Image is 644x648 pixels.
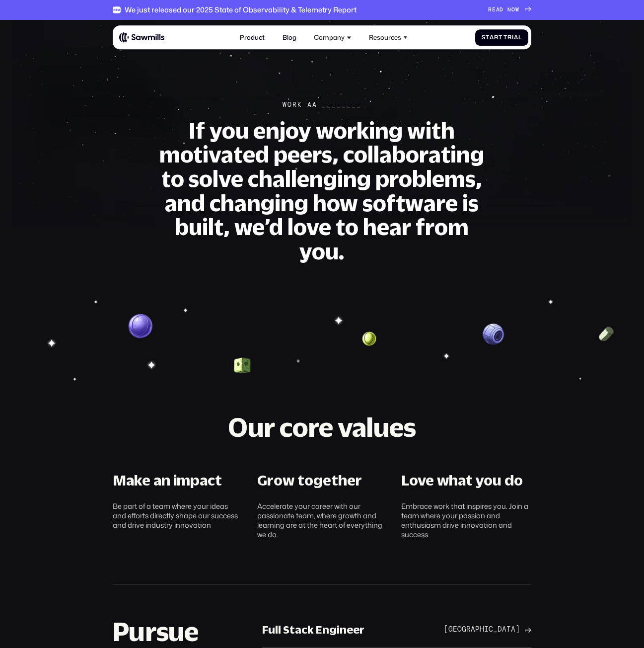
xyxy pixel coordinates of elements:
div: Be part of a team where your ideas and efforts directly shape our success and drive industry inno... [113,502,243,530]
div: Accelerate your career with our passionate team, where growth and learning are at the heart of ev... [257,502,387,540]
span: W [515,6,519,13]
a: StartTrial [475,29,528,46]
div: Resources [369,34,401,42]
div: [GEOGRAPHIC_DATA] [444,625,520,634]
span: O [511,6,515,13]
div: Love what you do [401,471,523,490]
a: Blog [278,29,301,46]
span: T [503,34,507,41]
span: D [500,6,503,13]
span: S [482,34,486,41]
h2: Our core values [113,414,531,440]
span: l [518,34,522,41]
div: Work Aa ________ [283,101,361,109]
span: a [490,34,494,41]
span: R [488,6,492,13]
div: Make an impact [113,471,222,490]
div: Company [314,34,345,42]
span: r [494,34,499,41]
span: a [514,34,518,41]
div: Embrace work that inspires you. Join a team where your passion and enthusiasm drive innovation an... [401,502,531,540]
div: Company [309,29,356,46]
a: READNOW [488,6,531,13]
div: Grow together [257,471,362,490]
span: t [486,34,490,41]
div: Resources [364,29,412,46]
h1: If you enjoy working with motivated peers, collaborating to solve challenging problems, and chang... [151,118,493,263]
span: N [507,6,511,13]
div: We just released our 2025 State of Observability & Telemetry Report [125,5,357,14]
span: t [499,34,502,41]
span: r [507,34,512,41]
a: Product [235,29,269,46]
span: i [512,34,514,41]
a: Full Stack Engineer[GEOGRAPHIC_DATA] [262,612,531,648]
span: E [492,6,496,13]
span: A [496,6,500,13]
